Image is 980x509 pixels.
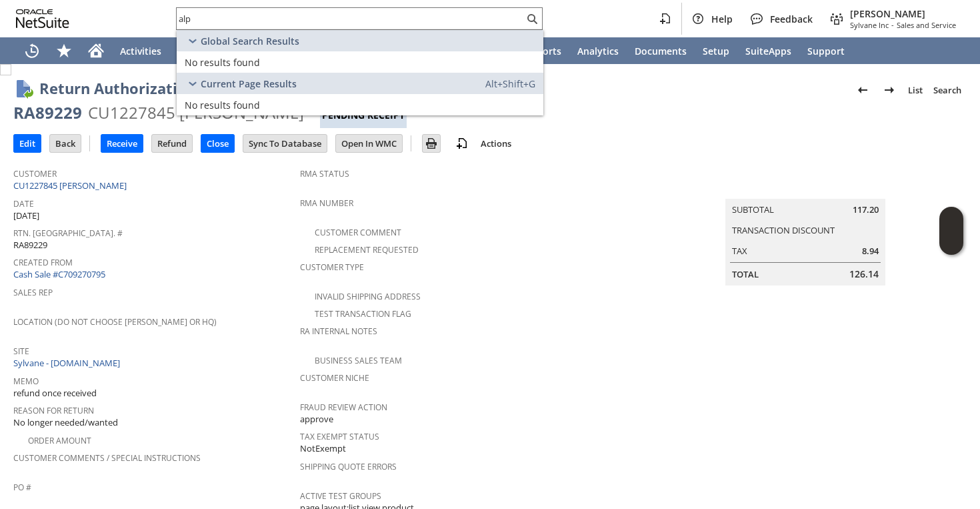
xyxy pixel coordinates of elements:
span: Feedback [770,13,813,25]
span: Help [711,13,733,25]
a: Fraud Review Action [300,402,387,413]
a: SuiteApps [737,37,799,64]
span: Sales and Service [897,20,956,30]
input: Edit [14,135,41,152]
span: No results found [185,99,260,111]
a: Warehouse [169,37,237,64]
a: Location (Do Not Choose [PERSON_NAME] or HQ) [13,316,217,328]
input: Print [423,135,440,152]
div: CU1227845 [PERSON_NAME] [88,102,304,123]
a: Tax Exempt Status [300,431,379,442]
a: Reports [517,37,569,64]
svg: Search [524,11,540,27]
div: Shortcuts [48,37,80,64]
h1: Return Authorization [39,77,196,99]
svg: Home [88,43,104,59]
input: Close [201,135,234,152]
span: Activities [120,45,161,57]
a: Activities [112,37,169,64]
a: Customer Comment [315,227,401,238]
a: Home [80,37,112,64]
span: Alt+Shift+G [485,77,535,90]
a: Sales Rep [13,287,53,298]
input: Search [177,11,524,27]
a: PO # [13,482,31,493]
a: No results found [177,51,543,73]
svg: Shortcuts [56,43,72,59]
span: 126.14 [849,268,879,281]
a: Replacement Requested [315,244,419,256]
span: approve [300,413,333,426]
span: NotExempt [300,442,346,455]
a: Date [13,198,34,209]
a: RA Internal Notes [300,326,377,337]
span: 8.94 [862,245,879,258]
a: RMA Status [300,168,349,179]
a: Recent Records [16,37,48,64]
a: No results found [177,94,543,115]
a: Created From [13,257,73,268]
span: Reports [525,45,561,57]
a: List [903,79,928,101]
img: Print [423,135,439,151]
a: Test Transaction Flag [315,308,411,320]
a: Total [732,268,759,280]
a: Customer Niche [300,372,369,384]
span: Oracle Guided Learning Widget. To move around, please hold and drag [939,231,963,256]
span: Documents [635,45,687,57]
a: CU1227845 [PERSON_NAME] [13,179,130,191]
span: SuiteApps [745,45,791,57]
img: Next [881,82,897,98]
a: Actions [475,137,517,149]
a: Order Amount [28,435,91,446]
a: Support [799,37,853,64]
span: No longer needed/wanted [13,416,118,429]
a: RMA Number [300,197,353,209]
a: Rtn. [GEOGRAPHIC_DATA]. # [13,227,123,239]
span: Sylvane Inc [850,20,889,30]
a: Customer Comments / Special Instructions [13,452,201,464]
span: 117.20 [853,203,879,216]
div: Pending Receipt [320,103,407,128]
span: Support [807,45,845,57]
span: RA89229 [13,239,47,251]
div: RA89229 [13,102,82,123]
span: Analytics [577,45,619,57]
input: Sync To Database [243,135,327,152]
img: Previous [855,82,871,98]
a: Tax [732,245,747,257]
a: Setup [695,37,737,64]
a: Analytics [569,37,627,64]
span: refund once received [13,387,97,400]
svg: logo [16,9,69,28]
input: Refund [152,135,192,152]
a: Reason For Return [13,405,94,416]
span: [DATE] [13,209,39,222]
a: Customer Type [300,262,364,273]
a: Documents [627,37,695,64]
a: Invalid Shipping Address [315,291,421,302]
a: Business Sales Team [315,355,402,366]
a: Active Test Groups [300,490,381,502]
caption: Summary [725,177,885,199]
span: Global Search Results [201,35,299,47]
span: [PERSON_NAME] [850,7,956,20]
input: Receive [101,135,143,152]
a: Search [928,79,967,101]
a: Memo [13,376,39,387]
span: Setup [703,45,729,57]
a: Shipping Quote Errors [300,461,397,472]
span: Current Page Results [201,77,297,90]
img: add-record.svg [454,135,470,151]
a: Customer [13,168,57,179]
a: Subtotal [732,203,774,215]
svg: Recent Records [24,43,40,59]
input: Open In WMC [336,135,402,152]
iframe: Click here to launch Oracle Guided Learning Help Panel [939,207,963,255]
span: - [891,20,894,30]
input: Back [50,135,81,152]
a: Transaction Discount [732,224,835,236]
a: Sylvane - [DOMAIN_NAME] [13,357,123,369]
a: Cash Sale #C709270795 [13,268,105,280]
a: Site [13,346,29,357]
